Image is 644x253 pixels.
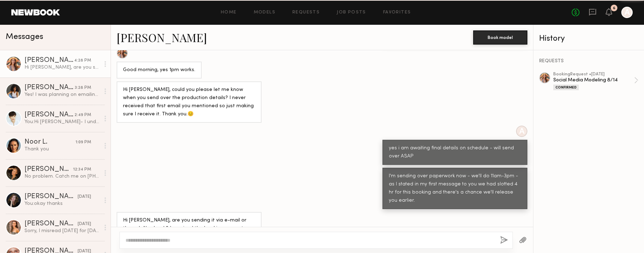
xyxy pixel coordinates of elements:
[221,10,237,15] a: Home
[75,139,91,146] div: 1:09 PM
[553,85,579,90] div: Confirmed
[75,85,91,91] div: 3:28 PM
[24,139,75,146] div: Noor L.
[24,146,100,153] div: Thank you
[24,200,100,207] div: You: okay thanks
[553,72,634,77] div: booking Request • [DATE]
[74,57,91,64] div: 4:28 PM
[383,10,411,15] a: Favorites
[292,10,320,15] a: Requests
[24,173,100,180] div: No problem. Catch me on [PHONE_NUMBER] in case you need quicker communication later.
[123,66,195,74] div: Good morning, yes 1pm works.
[553,77,634,84] div: Social Media Modeling 8/14
[613,6,615,10] div: 6
[24,228,100,234] div: Sorry, I misread [DATE] for [DATE]. Never mind, I confirmed 😊. Thank you.
[24,220,78,228] div: [PERSON_NAME]
[117,30,207,45] a: [PERSON_NAME]
[254,10,275,15] a: Models
[24,91,100,98] div: Yes! I was planning on emailing them [DATE] as well. Thanks!
[73,166,91,173] div: 12:34 PM
[78,221,91,228] div: [DATE]
[24,64,100,71] div: Hi [PERSON_NAME], are you sending it via e-mail or through Newbook? I received the booking reques...
[539,35,638,43] div: History
[553,72,638,90] a: bookingRequest •[DATE]Social Media Modeling 8/14Confirmed
[473,34,527,40] a: Book model
[389,172,521,205] div: I'm sending over paperwork now - we'll do 11am-3pm - as I stated in my first message to you we ha...
[24,119,100,125] div: You: Hi [PERSON_NAME]- I understand this situation is frustrating, and I truly appreciate your wi...
[78,194,91,200] div: [DATE]
[24,166,73,173] div: [PERSON_NAME]
[337,10,366,15] a: Job Posts
[539,59,638,64] div: REQUESTS
[24,193,78,200] div: [PERSON_NAME]
[389,144,521,161] div: yes i am awaiting final details on schedule - will send over ASAP
[123,217,255,241] div: Hi [PERSON_NAME], are you sending it via e-mail or through Newbook? I received the booking reques...
[123,86,255,119] div: Hi [PERSON_NAME], could you please let me know when you send over the production details? I never...
[473,30,527,45] button: Book model
[24,84,75,91] div: [PERSON_NAME]
[621,7,633,18] a: A
[24,57,74,64] div: [PERSON_NAME]
[6,33,43,41] span: Messages
[74,112,91,119] div: 2:49 PM
[24,111,74,119] div: [PERSON_NAME]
